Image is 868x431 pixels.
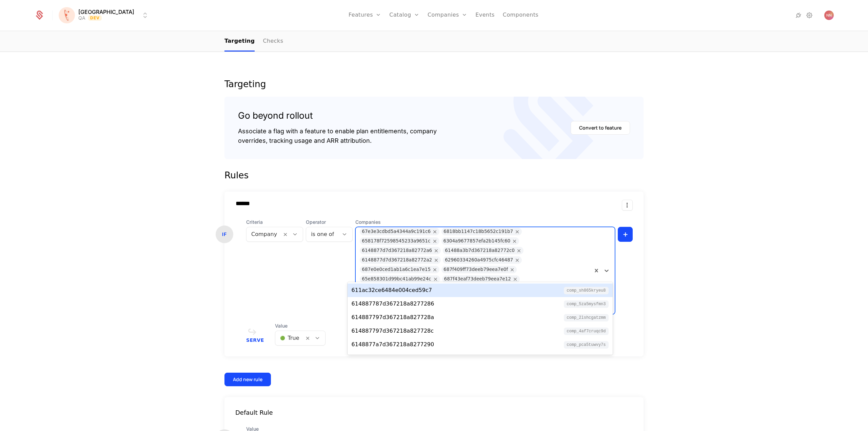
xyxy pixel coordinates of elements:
button: Select action [622,200,633,211]
div: Remove 658178f72598545233a9651c [431,237,439,245]
div: 6148877b7d367218a8277294 [352,354,434,362]
div: 687f43eaf73deeb79eea7e12 [444,275,511,283]
span: Criteria [246,219,303,226]
div: Rules [224,170,644,181]
span: Operator [306,219,353,226]
div: 6148877d7d367218a82772a6 [362,247,432,254]
div: 65e858301d99bc41ab99e24c [362,275,431,283]
button: Add new rule [224,373,271,386]
button: Convert to feature [571,121,630,135]
div: 687f409ff73deeb79eea7e0f [443,266,508,273]
span: comp_PCA5tuWVY7S [564,341,608,349]
a: Checks [263,32,283,52]
span: Dev [88,15,102,21]
div: 6304a9677857efa2b145fc60 [443,237,511,245]
img: Nenad Nastasic [824,11,834,20]
span: Serve [246,338,264,342]
div: Go beyond rollout [238,110,437,121]
div: 67e3e3cdbd5a4344a9c191c6 [362,228,431,235]
div: Default Rule [224,408,644,417]
span: Value [275,322,325,329]
div: 6818bb1147c18b5652c191b7 [443,228,513,235]
span: comp_5za5MySFMn3 [564,300,608,308]
span: Companies [355,219,615,226]
div: Targeting [224,80,644,89]
div: 61488a3b7d367218a82772c0 [445,247,515,254]
div: Add new rule [233,376,262,383]
a: Settings [805,11,813,19]
div: Remove 6148877d7d367218a82772a6 [432,247,441,254]
div: 687e0e0ced1ab1a6c1ea7e15 [362,266,431,273]
div: Remove 6148877d7d367218a82772a2 [432,256,441,264]
img: Florence [59,7,75,23]
button: Select environment [61,8,149,23]
span: comp_4Af7CruQc9D [564,328,608,335]
div: 62960334260a4975cfc46487 [445,256,513,264]
button: Open user button [824,11,834,20]
div: Remove 67e3e3cdbd5a4344a9c191c6 [431,228,439,235]
div: 614887797d367218a827728c [352,327,434,335]
div: Remove 6304a9677857efa2b145fc60 [510,237,519,245]
div: Remove 687e0e0ced1ab1a6c1ea7e15 [431,266,439,273]
div: Remove 687f409ff73deeb79eea7e0f [508,266,517,273]
button: + [618,227,633,242]
div: IF [216,226,233,243]
div: Remove 65e858301d99bc41ab99e24c [431,275,440,283]
div: 611ac32ce6484e004ced59c7 [352,286,432,294]
div: 614887787d367218a8277286 [352,300,434,308]
div: 658178f72598545233a9651c [362,237,430,245]
div: Associate a flag with a feature to enable plan entitlements, company overrides, tracking usage an... [238,126,437,145]
div: QA [78,15,85,21]
div: 6148877a7d367218a8277290 [352,340,434,349]
div: Remove 61488a3b7d367218a82772c0 [515,247,524,254]
ul: Choose Sub Page [224,32,283,52]
div: Remove 6818bb1147c18b5652c191b7 [513,228,522,235]
div: Remove 62960334260a4975cfc46487 [513,256,522,264]
span: [GEOGRAPHIC_DATA] [78,9,134,15]
span: comp_2LsHcGATZmM [564,314,608,321]
div: Remove 687f43eaf73deeb79eea7e12 [511,275,520,283]
a: Integrations [794,11,803,19]
nav: Main [224,32,644,52]
span: comp_Sh865kryEu8 [564,287,608,294]
div: 614887797d367218a827728a [352,313,434,321]
a: Targeting [224,32,255,52]
div: 6148877d7d367218a82772a2 [362,256,432,264]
